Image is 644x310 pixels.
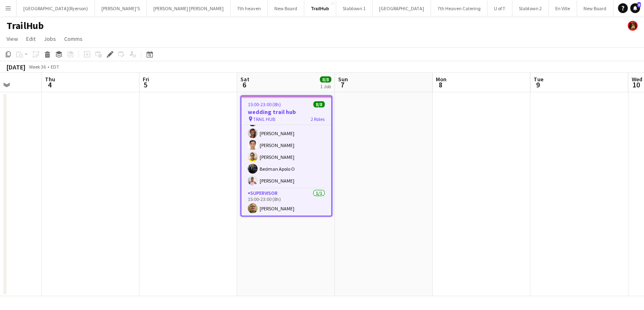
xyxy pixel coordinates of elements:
[336,0,372,16] button: Slabtown 1
[372,0,431,16] button: [GEOGRAPHIC_DATA]
[231,0,268,16] button: 7th heaven
[23,33,39,44] a: Edit
[549,0,577,16] button: En Ville
[512,0,549,16] button: Slabtown 2
[27,64,47,70] span: Week 36
[40,33,59,44] a: Jobs
[628,21,637,31] app-user-avatar: Yani Salas
[7,63,25,71] div: [DATE]
[268,0,304,16] button: New Board
[487,0,512,16] button: U of T
[95,0,147,16] button: [PERSON_NAME]'S
[51,64,59,70] div: EDT
[577,0,613,16] button: New Board
[630,3,640,13] a: 8
[3,33,21,44] a: View
[64,35,83,42] span: Comms
[7,35,18,42] span: View
[17,0,95,16] button: [GEOGRAPHIC_DATA](Ryerson)
[44,35,56,42] span: Jobs
[431,0,487,16] button: 7th Heaven Catering
[7,20,44,32] h1: TrailHub
[304,0,336,16] button: TrailHub
[637,2,641,7] span: 8
[26,35,36,42] span: Edit
[61,33,86,44] a: Comms
[147,0,231,16] button: [PERSON_NAME] [PERSON_NAME]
